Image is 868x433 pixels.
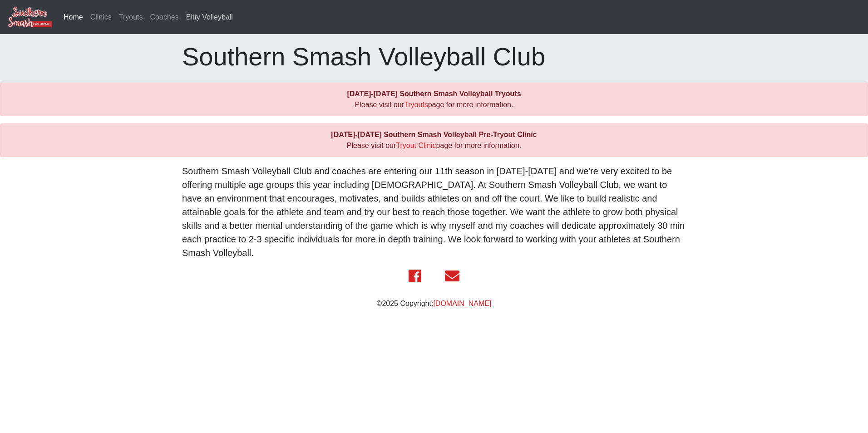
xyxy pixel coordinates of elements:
a: Tryout Clinic [396,142,436,149]
a: Coaches [147,8,182,26]
a: Home [60,8,87,26]
p: Southern Smash Volleyball Club and coaches are entering our 11th season in [DATE]-[DATE] and we'r... [182,164,686,260]
a: Bitty Volleyball [182,8,237,26]
img: Southern Smash Volleyball [7,6,53,28]
a: Tryouts [115,8,147,26]
a: [DOMAIN_NAME] [433,300,491,307]
b: [DATE]-[DATE] Southern Smash Volleyball Tryouts [347,90,521,98]
a: Tryouts [404,101,428,108]
a: Clinics [87,8,115,26]
h1: Southern Smash Volleyball Club [182,41,686,72]
b: [DATE]-[DATE] Southern Smash Volleyball Pre-Tryout Clinic [331,131,537,138]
